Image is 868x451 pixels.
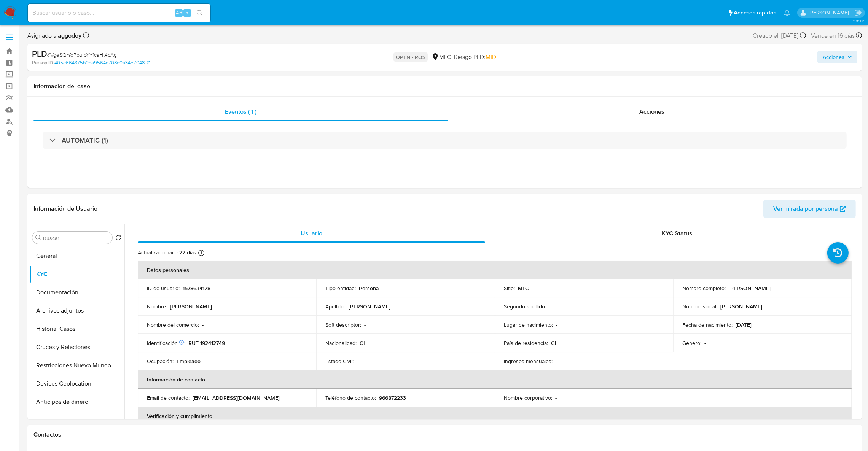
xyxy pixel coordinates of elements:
[301,229,322,238] span: Usuario
[62,136,108,145] h3: AUTOMATIC (1)
[555,394,557,401] p: -
[809,9,852,16] p: agustina.godoy@mercadolibre.com
[518,285,529,292] p: MLC
[177,358,201,365] p: Empleado
[115,235,121,243] button: Volver al orden por defecto
[176,9,182,16] span: Alt
[364,321,366,328] p: -
[27,32,81,40] span: Asignado a
[202,321,204,328] p: -
[325,358,354,365] p: Estado Civil :
[138,407,852,425] th: Verificación y cumplimiento
[682,321,733,328] p: Fecha de nacimiento :
[147,285,180,292] p: ID de usuario :
[29,411,124,429] button: CBT
[325,340,357,346] p: Nacionalidad :
[486,52,496,61] span: MID
[225,107,256,116] span: Eventos ( 1 )
[807,30,809,41] span: -
[192,8,207,18] button: search-icon
[349,303,390,310] p: [PERSON_NAME]
[811,32,855,40] span: Vence en 16 días
[43,132,847,149] div: AUTOMATIC (1)
[682,303,717,310] p: Nombre social :
[28,8,210,18] input: Buscar usuario o caso...
[188,340,225,346] p: RUT 192412749
[29,356,124,375] button: Restricciones Nuevo Mundo
[763,200,856,218] button: Ver mirada por persona
[325,394,376,401] p: Teléfono de contacto :
[704,340,706,346] p: -
[138,370,852,389] th: Información de contacto
[357,358,358,365] p: -
[729,285,771,292] p: [PERSON_NAME]
[29,247,124,265] button: General
[682,340,701,346] p: Género :
[504,285,515,292] p: Sitio :
[359,285,379,292] p: Persona
[32,59,53,66] b: Person ID
[682,285,726,292] p: Nombre completo :
[432,53,451,61] div: MLC
[504,321,553,328] p: Lugar de nacimiento :
[43,235,109,241] input: Buscar
[47,51,117,59] span: # VgeSQrYoPbuibYYfcaHt4cAg
[29,283,124,302] button: Documentación
[183,285,210,292] p: 1578634128
[734,9,776,17] span: Accesos rápidos
[379,394,406,401] p: 966872233
[753,30,806,41] div: Creado el: [DATE]
[32,48,47,60] b: PLD
[556,321,557,328] p: -
[29,393,124,411] button: Anticipos de dinero
[193,394,280,401] p: [EMAIL_ADDRESS][DOMAIN_NAME]
[138,261,852,279] th: Datos personales
[393,52,428,62] p: OPEN - ROS
[823,51,844,63] span: Acciones
[29,320,124,338] button: Historial Casos
[556,358,557,365] p: -
[504,303,546,310] p: Segundo apellido :
[325,303,346,310] p: Apellido :
[325,285,356,292] p: Tipo entidad :
[147,358,174,365] p: Ocupación :
[817,51,857,63] button: Acciones
[504,358,553,365] p: Ingresos mensuales :
[639,107,664,116] span: Acciones
[170,303,212,310] p: [PERSON_NAME]
[33,205,97,213] h1: Información de Usuario
[454,53,496,61] span: Riesgo PLD:
[56,31,81,40] b: aggodoy
[360,340,366,346] p: CL
[147,321,199,328] p: Nombre del comercio :
[147,340,185,346] p: Identificación :
[784,10,790,16] a: Notificaciones
[35,235,41,241] button: Buscar
[504,394,552,401] p: Nombre corporativo :
[720,303,762,310] p: [PERSON_NAME]
[773,200,838,218] span: Ver mirada por persona
[186,9,188,16] span: s
[325,321,361,328] p: Soft descriptor :
[662,229,693,238] span: KYC Status
[504,340,548,346] p: País de residencia :
[29,302,124,320] button: Archivos adjuntos
[54,59,150,66] a: 405e664375b0da9564d708d0a3457048
[147,303,167,310] p: Nombre :
[29,338,124,356] button: Cruces y Relaciones
[138,249,196,256] p: Actualizado hace 22 días
[854,9,862,17] a: Salir
[551,340,557,346] p: CL
[33,83,856,90] h1: Información del caso
[29,265,124,283] button: KYC
[736,321,752,328] p: [DATE]
[549,303,551,310] p: -
[33,431,856,438] h1: Contactos
[29,375,124,393] button: Devices Geolocation
[147,394,190,401] p: Email de contacto :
